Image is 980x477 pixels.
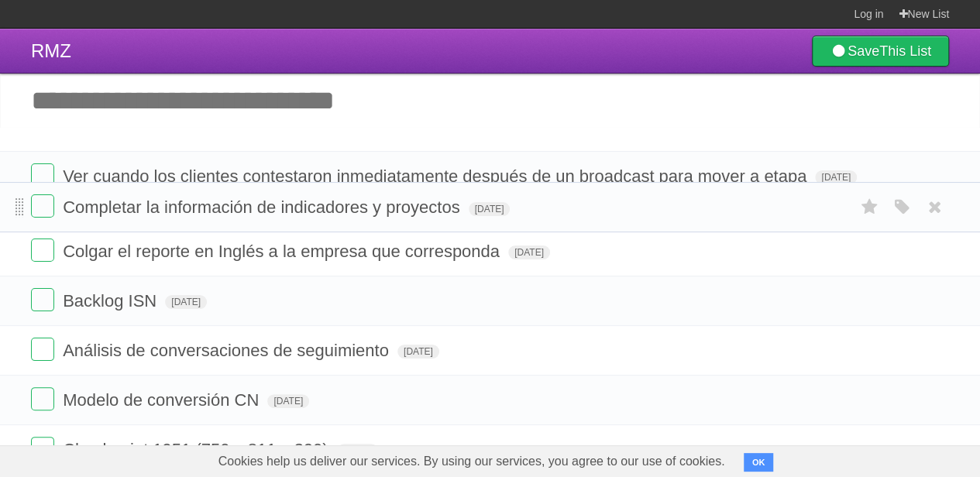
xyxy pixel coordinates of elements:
[397,345,439,359] span: [DATE]
[267,394,309,408] span: [DATE]
[63,440,332,459] span: Checkpoint:1951 (750 v 811 v 390)
[469,202,511,216] span: [DATE]
[63,291,160,311] span: Backlog ISN
[31,163,54,187] label: Done
[879,43,931,59] b: This List
[31,40,71,61] span: RMZ
[31,338,54,361] label: Done
[31,238,54,262] label: Done
[812,36,949,67] a: SaveThis List
[165,295,207,309] span: [DATE]
[508,245,550,259] span: [DATE]
[63,390,263,410] span: Modelo de conversión CN
[31,194,54,218] label: Done
[854,194,884,220] label: Star task
[63,166,810,186] span: Ver cuando los clientes contestaron inmediatamente después de un broadcast para mover a etapa
[31,288,54,311] label: Done
[815,170,857,184] span: [DATE]
[744,453,774,472] button: OK
[63,242,504,261] span: Colgar el reporte en Inglés a la empresa que corresponda
[337,444,379,458] span: [DATE]
[63,197,463,217] span: Completar la información de indicadores y proyectos
[31,387,54,410] label: Done
[203,446,741,477] span: Cookies help us deliver our services. By using our services, you agree to our use of cookies.
[31,437,54,460] label: Done
[63,341,393,360] span: Análisis de conversaciones de seguimiento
